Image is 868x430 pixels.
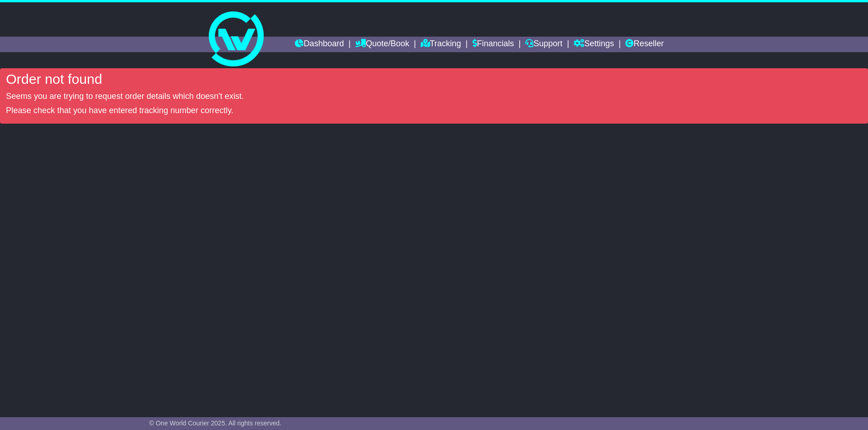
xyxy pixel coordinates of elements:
a: Dashboard [295,37,344,52]
p: Seems you are trying to request order details which doesn't exist. [6,92,862,102]
span: © One World Courier 2025. All rights reserved. [149,419,282,427]
a: Quote/Book [355,37,409,52]
p: Please check that you have entered tracking number correctly. [6,106,862,116]
a: Tracking [421,37,461,52]
a: Financials [472,37,514,52]
a: Settings [574,37,614,52]
h4: Order not found [6,71,862,87]
a: Support [525,37,562,52]
a: Reseller [625,37,664,52]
